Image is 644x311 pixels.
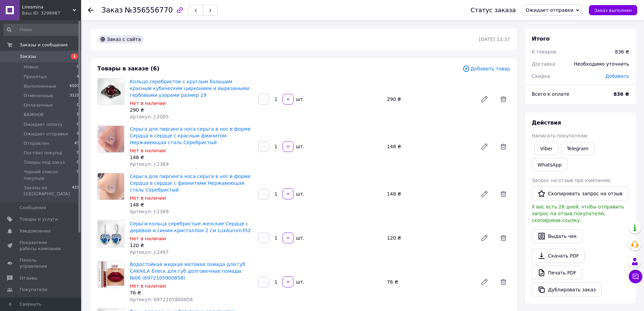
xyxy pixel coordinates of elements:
[532,133,587,138] span: Написать покупателю
[532,158,567,172] a: WhatsApp
[130,161,169,167] span: Артикул: J-2369
[20,240,63,252] span: Показатели работы компании
[130,114,169,119] span: Артикул: J-2005
[478,275,491,289] a: Редактировать
[478,140,491,153] a: Редактировать
[98,221,124,247] img: Серьги-кольца серебристые женские Сердце с деревом и синим кристаллом 2 см LuxAurum352
[130,79,249,98] a: Кольцо серебристое с круглым большим красным кубическим цирконием и вырезаными гербовыми узорами ...
[24,140,49,147] span: Отправлен
[98,126,124,152] img: Серьга для пирсинга носа серьга в нос в форме Сердца в сердце с красным фианитом Нержавеющая стал...
[20,287,47,293] span: Покупатели
[22,10,81,16] div: Ваш ID: 3298987
[3,24,80,36] input: Поиск
[294,143,305,150] div: шт.
[130,236,166,241] span: Нет в наличии
[71,53,78,59] span: 1
[532,283,602,297] button: Дублировать заказ
[130,262,245,281] a: Водостойкая жидкая матовая помада для губ CAKAILA блеск для губ долговечные помады №06 (697210590...
[614,91,629,97] b: 836 ₴
[629,270,642,283] button: Чат с покупателем
[471,7,516,14] div: Статус заказа
[98,173,124,200] img: Серьга для пирсинга носа серьга в нос в форме Сердца в сердце с фианитами Нержавеющая сталь Сереб...
[130,154,253,161] div: 148 ₴
[532,178,611,183] span: Запрос на отзыв про компанию
[20,275,38,281] span: Отзывы
[77,150,79,156] span: 0
[532,119,561,126] span: Действия
[561,142,594,155] a: Telegram
[24,64,39,70] span: Новые
[130,101,166,106] span: Нет в наличии
[20,257,63,269] span: Панель управления
[77,169,79,181] span: 0
[130,209,169,214] span: Артикул: J-2369
[478,231,491,245] a: Редактировать
[24,121,63,128] span: Ожидает оплату
[130,283,166,289] span: Нет в наличии
[70,83,79,89] span: 6507
[97,35,144,43] div: Заказ с сайта
[497,140,510,153] span: Удалить
[24,93,53,99] span: Отмененные
[294,279,305,285] div: шт.
[24,159,65,165] span: Товары под заказ
[532,49,556,54] span: 6 товаров
[526,7,573,13] span: Ожидает отправки
[384,142,475,151] div: 148 ₴
[20,53,36,60] span: Заказы
[88,7,93,14] div: Вернуться назад
[98,261,124,288] img: Водостойкая жидкая матовая помада для губ CAKAILA блеск для губ долговечные помады №06 (697210590...
[532,36,550,42] span: Итого
[497,275,510,289] span: Удалить
[20,205,46,211] span: Сообщения
[24,131,68,137] span: Ожидает отправки
[478,187,491,201] a: Редактировать
[532,249,585,263] a: Скачать PDF
[462,65,510,72] span: Добавить товар
[532,73,550,79] span: Скидка
[294,96,305,103] div: шт.
[497,92,510,106] span: Удалить
[532,186,628,201] button: Скопировать запрос на отзыв
[24,74,47,80] span: Принятые
[497,187,510,201] span: Удалить
[24,185,72,197] span: Заказы из [GEOGRAPHIC_DATA]
[615,48,629,55] div: 836 ₴
[77,74,79,80] span: 4
[570,57,633,71] div: Необходимо уточнить
[77,102,79,108] span: 0
[589,5,637,15] button: Заказ выполнен
[20,216,58,222] span: Товары и услуги
[77,159,79,165] span: 0
[74,140,79,147] span: 43
[130,174,251,193] a: Серьга для пирсинга носа серьга в нос в форме Сердца в сердце с фианитами Нержавеющая сталь Сереб...
[125,6,173,14] span: №356556770
[24,83,56,89] span: Выполненные
[532,266,582,280] a: Печать PDF
[20,228,50,234] span: Уведомления
[77,64,79,70] span: 0
[130,201,253,208] div: 148 ₴
[77,121,79,128] span: 0
[534,142,558,155] a: Viber
[22,4,73,10] span: Liresmina
[130,221,251,233] a: Серьги-кольца серебристые женские Сердце с деревом и синим кристаллом 2 см LuxAurum352
[532,91,569,97] span: Всего к оплате
[532,204,624,223] span: У вас есть 28 дней, чтобы отправить запрос на отзыв покупателю, скопировав ссылку.
[101,6,123,14] span: Заказ
[605,73,629,79] span: Добавить
[294,191,305,197] div: шт.
[24,169,77,181] span: Чорний список покупців
[130,126,251,145] a: Серьга для пирсинга носа серьга в нос в форме Сердца в сердце с красным фианитом Нержавеющая стал...
[130,107,253,113] div: 290 ₴
[70,93,79,99] span: 3121
[72,185,79,197] span: 423
[532,229,582,243] button: Выдать чек
[20,42,68,48] span: Заказы и сообщения
[384,189,475,199] div: 148 ₴
[130,242,253,249] div: 120 ₴
[478,92,491,106] a: Редактировать
[497,231,510,245] span: Удалить
[532,61,555,67] span: Доставка
[384,233,475,243] div: 120 ₴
